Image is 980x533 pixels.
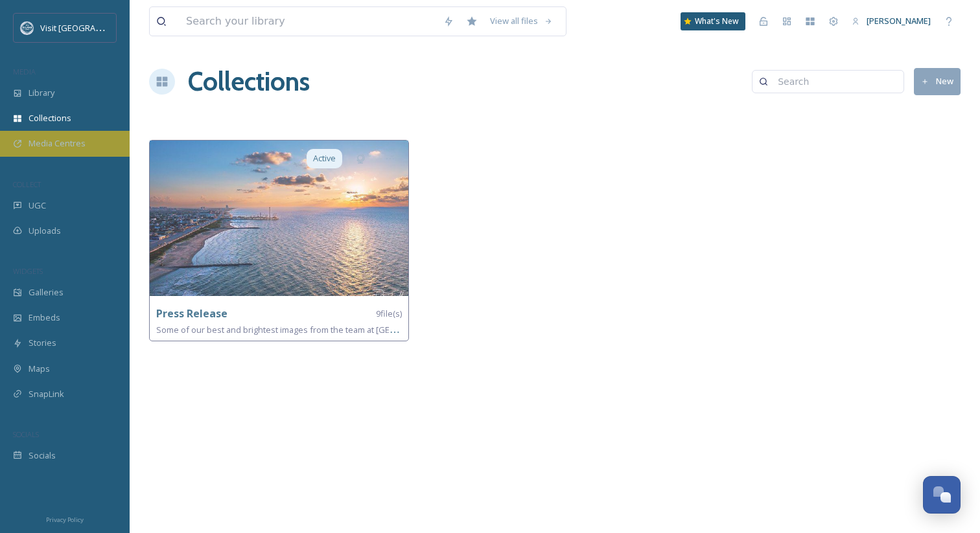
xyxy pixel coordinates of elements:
[13,179,41,189] span: COLLECT
[180,7,437,36] input: Search your library
[156,306,227,321] strong: Press Release
[29,137,86,150] span: Media Centres
[867,15,931,27] span: [PERSON_NAME]
[13,429,39,439] span: SOCIALS
[484,8,559,34] a: View all files
[150,141,408,296] img: 9eb54010-379f-421a-aa34-94108cf36439.jpg
[21,21,34,34] img: logo.png
[376,308,402,320] span: 9 file(s)
[13,67,36,76] span: MEDIA
[29,112,71,124] span: Collections
[29,199,46,212] span: UGC
[29,388,64,400] span: SnapLink
[13,266,43,276] span: WIDGETS
[29,286,64,299] span: Galleries
[914,68,961,95] button: New
[29,87,54,99] span: Library
[29,312,60,324] span: Embeds
[40,21,141,34] span: Visit [GEOGRAPHIC_DATA]
[29,449,56,462] span: Socials
[771,69,897,95] input: Search
[845,8,937,34] a: [PERSON_NAME]
[923,476,961,514] button: Open Chat
[29,337,56,349] span: Stories
[188,62,310,101] a: Collections
[29,363,50,375] span: Maps
[46,516,84,524] span: Privacy Policy
[313,152,336,164] span: Active
[29,225,61,237] span: Uploads
[46,511,84,527] a: Privacy Policy
[681,12,745,30] a: What's New
[156,323,542,335] span: Some of our best and brightest images from the team at [GEOGRAPHIC_DATA] [GEOGRAPHIC_DATA]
